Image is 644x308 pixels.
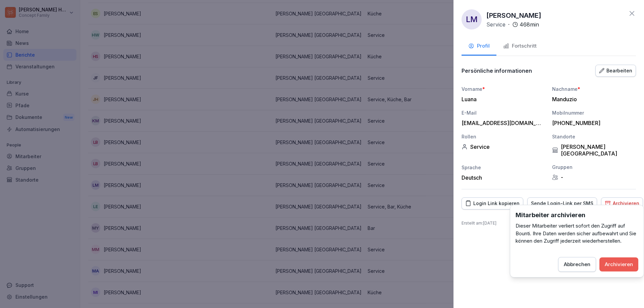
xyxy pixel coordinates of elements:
[462,143,545,150] div: Service
[516,222,638,245] p: Dieser Mitarbeiter verliert sofort den Zugriff auf Bounti. Ihre Daten werden sicher aufbewahrt un...
[552,164,636,171] div: Gruppen
[552,109,636,116] div: Mobilnummer
[462,120,542,126] div: [EMAIL_ADDRESS][DOMAIN_NAME]
[599,67,632,74] div: Bearbeiten
[462,197,523,209] button: Login Link kopieren
[564,261,590,268] div: Abbrechen
[486,20,505,28] p: Service
[462,85,545,93] div: Vorname
[462,220,636,226] p: Erstellt am : [DATE]
[462,67,532,74] p: Persönliche informationen
[462,96,542,103] div: Luana
[601,197,643,209] button: Archivieren
[552,133,636,140] div: Standorte
[462,133,545,140] div: Rollen
[552,174,636,181] div: -
[558,257,596,272] button: Abbrechen
[605,261,633,268] div: Archivieren
[462,174,545,181] div: Deutsch
[552,85,636,93] div: Nachname
[486,20,539,28] div: ·
[465,200,520,207] div: Login Link kopieren
[527,197,597,209] button: Sende Login-Link per SMS
[516,210,638,220] h3: Mitarbeiter archivieren
[605,200,639,207] div: Archivieren
[462,109,545,116] div: E-Mail
[462,164,545,171] div: Sprache
[503,42,537,50] div: Fortschritt
[599,257,638,271] button: Archivieren
[552,120,633,126] div: [PHONE_NUMBER]
[552,143,636,157] div: [PERSON_NAME] [GEOGRAPHIC_DATA]
[486,10,541,20] p: [PERSON_NAME]
[496,38,543,56] button: Fortschritt
[468,42,490,50] div: Profil
[552,96,633,103] div: Manduzio
[520,20,539,28] p: 468 min
[462,9,482,29] div: LM
[595,65,636,77] button: Bearbeiten
[462,38,496,56] button: Profil
[531,200,593,207] div: Sende Login-Link per SMS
